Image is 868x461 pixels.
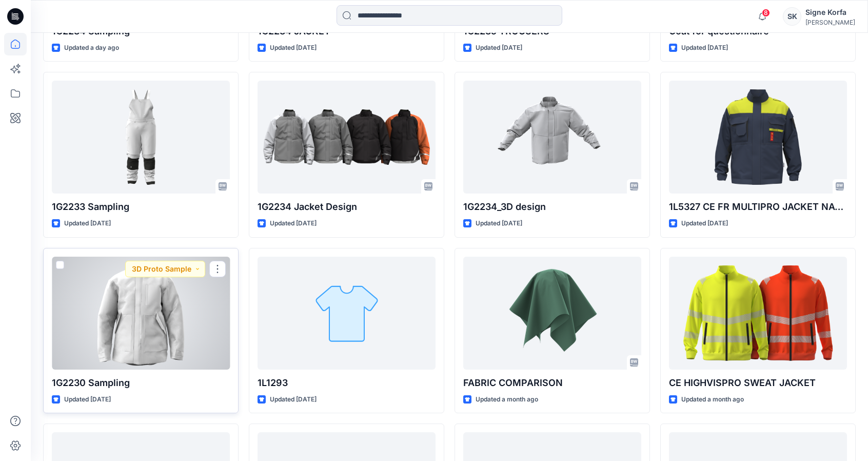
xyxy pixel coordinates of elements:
p: 1G2234_3D design [463,200,641,214]
a: 1G2234_3D design [463,81,641,194]
a: CE HIGHVISPRO SWEAT JACKET [669,257,847,370]
p: Updated [DATE] [476,43,522,53]
a: 1L5327 CE FR MULTIPRO JACKET NAVY [669,81,847,194]
p: 1G2230 Sampling [52,376,230,390]
p: Updated [DATE] [270,218,317,229]
p: CE HIGHVISPRO SWEAT JACKET [669,376,847,390]
a: 1G2230 Sampling [52,257,230,370]
p: Updated [DATE] [681,43,728,53]
div: [PERSON_NAME] [805,18,855,26]
p: Updated a day ago [64,43,119,53]
a: FABRIC COMPARISON [463,257,641,370]
p: 1L5327 CE FR MULTIPRO JACKET NAVY [669,200,847,214]
p: Updated [DATE] [681,218,728,229]
a: 1L1293 [258,257,436,370]
p: Updated [DATE] [476,218,522,229]
a: 1G2233 Sampling [52,81,230,194]
span: 8 [762,9,770,17]
p: Updated [DATE] [270,394,317,405]
p: Updated [DATE] [64,218,111,229]
p: 1G2233 Sampling [52,200,230,214]
p: Updated [DATE] [270,43,317,53]
div: SK [783,7,801,26]
p: FABRIC COMPARISON [463,376,641,390]
p: 1G2234 Jacket Design [258,200,436,214]
p: Updated a month ago [476,394,538,405]
a: 1G2234 Jacket Design [258,81,436,194]
p: 1L1293 [258,376,436,390]
p: Updated [DATE] [64,394,111,405]
p: Updated a month ago [681,394,744,405]
div: Signe Korfa [805,6,855,18]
